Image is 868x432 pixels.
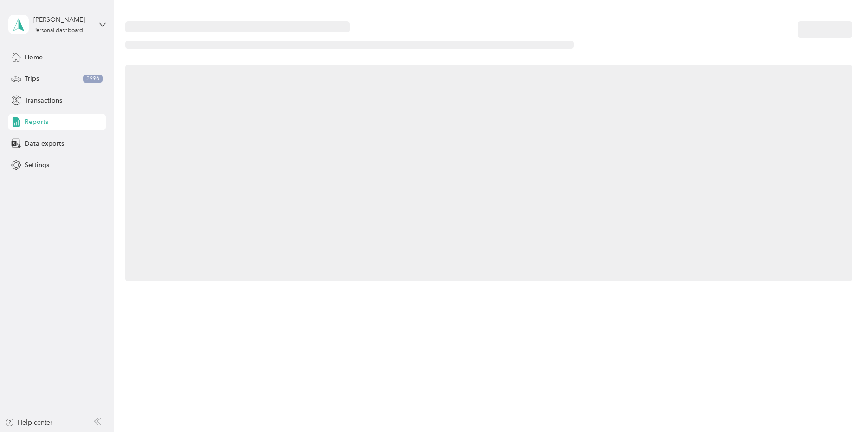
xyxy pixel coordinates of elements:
span: Data exports [25,139,64,148]
span: Reports [25,117,48,127]
button: Help center [5,418,52,427]
span: Transactions [25,96,62,105]
span: Home [25,52,43,62]
span: 2996 [83,75,103,83]
span: Trips [25,74,39,84]
div: [PERSON_NAME] [33,15,91,25]
iframe: Everlance-gr Chat Button Frame [816,380,868,432]
span: Settings [25,160,49,170]
div: Personal dashboard [33,28,83,33]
